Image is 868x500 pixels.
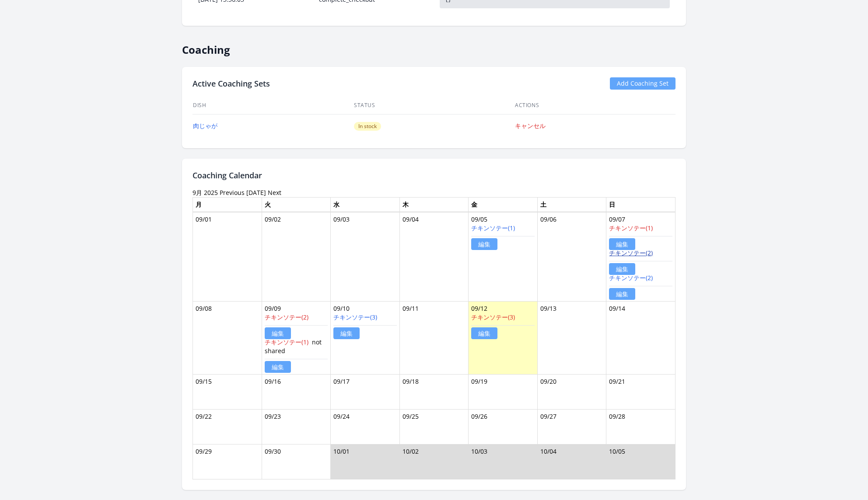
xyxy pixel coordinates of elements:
[469,444,538,479] td: 10/03
[331,444,400,479] td: 10/01
[333,327,360,339] a: 編集
[331,409,400,444] td: 09/24
[262,409,331,444] td: 09/23
[606,374,675,409] td: 09/21
[606,197,675,212] th: 日
[262,301,331,374] td: 09/09
[609,238,635,250] a: 編集
[354,122,381,131] span: In stock
[331,374,400,409] td: 09/17
[193,197,262,212] th: 月
[537,301,606,374] td: 09/13
[193,444,262,479] td: 09/29
[193,409,262,444] td: 09/22
[262,374,331,409] td: 09/16
[262,444,331,479] td: 09/30
[469,374,538,409] td: 09/19
[265,338,308,346] a: チキンソテー(1)
[514,97,675,115] th: Actions
[469,212,538,302] td: 09/05
[333,313,377,321] a: チキンソテー(3)
[262,212,331,302] td: 09/02
[331,197,400,212] th: 水
[331,212,400,302] td: 09/03
[537,197,606,212] th: 土
[609,288,635,300] a: 編集
[471,224,515,232] a: チキンソテー(1)
[192,169,675,181] h2: Coaching Calendar
[609,274,653,282] a: チキンソテー(2)
[399,444,469,479] td: 10/02
[606,444,675,479] td: 10/05
[265,361,291,373] a: 編集
[265,338,322,355] span: not shared
[471,313,515,321] a: チキンソテー(3)
[399,409,469,444] td: 09/25
[609,263,635,275] a: 編集
[515,122,546,130] a: キャンセル
[193,212,262,302] td: 09/01
[471,327,497,339] a: 編集
[469,197,538,212] th: 金
[469,409,538,444] td: 09/26
[265,313,308,321] a: チキンソテー(2)
[192,97,353,115] th: Dish
[471,238,497,250] a: 編集
[399,197,469,212] th: 木
[399,374,469,409] td: 09/18
[353,97,514,115] th: Status
[193,301,262,374] td: 09/08
[606,212,675,302] td: 09/07
[606,301,675,374] td: 09/14
[192,188,218,197] time: 9月 2025
[609,224,653,232] a: チキンソテー(1)
[220,188,245,197] a: Previous
[182,36,686,56] h2: Coaching
[262,197,331,212] th: 火
[193,374,262,409] td: 09/15
[537,374,606,409] td: 09/20
[610,77,675,90] a: Add Coaching Set
[192,77,270,90] h2: Active Coaching Sets
[537,212,606,302] td: 09/06
[609,249,653,257] a: チキンソテー(2)
[537,444,606,479] td: 10/04
[246,188,266,197] a: [DATE]
[193,122,217,130] a: 肉じゃが
[537,409,606,444] td: 09/27
[265,327,291,339] a: 編集
[331,301,400,374] td: 09/10
[399,212,469,302] td: 09/04
[399,301,469,374] td: 09/11
[469,301,538,374] td: 09/12
[606,409,675,444] td: 09/28
[268,188,281,197] a: Next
